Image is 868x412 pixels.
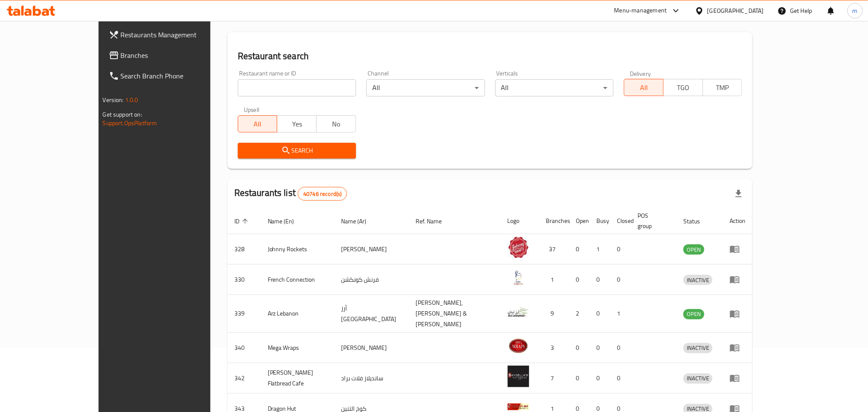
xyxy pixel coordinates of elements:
[227,234,261,265] td: 328
[244,107,260,113] label: Upsell
[281,118,313,130] span: Yes
[569,265,590,295] td: 0
[121,71,236,81] span: Search Branch Phone
[539,234,569,265] td: 37
[590,234,611,265] td: 1
[663,79,703,96] button: TGO
[611,208,631,234] th: Closed
[334,295,409,333] td: أرز [GEOGRAPHIC_DATA]
[683,216,711,226] span: Status
[730,274,745,285] div: Menu
[630,70,651,76] label: Delivery
[261,265,335,295] td: French Connection
[707,6,764,15] div: [GEOGRAPHIC_DATA]
[569,295,590,333] td: 2
[277,115,317,132] button: Yes
[730,343,745,353] div: Menu
[334,265,409,295] td: فرنش كونكشن
[416,216,453,226] span: Ref. Name
[366,79,485,96] div: All
[341,216,377,226] span: Name (Ar)
[121,50,236,60] span: Branches
[730,309,745,319] div: Menu
[320,118,353,130] span: No
[238,79,356,96] input: Search for restaurant name or ID..
[261,363,335,394] td: [PERSON_NAME] Flatbread Cafe
[590,295,611,333] td: 0
[611,295,631,333] td: 1
[102,45,243,66] a: Branches
[683,373,712,383] span: INACTIVE
[569,208,590,234] th: Open
[334,363,409,394] td: سانديلاز فلات براد
[227,363,261,394] td: 342
[234,216,251,226] span: ID
[590,333,611,363] td: 0
[539,208,569,234] th: Branches
[103,94,124,105] span: Version:
[638,211,667,231] span: POS group
[334,333,409,363] td: [PERSON_NAME]
[683,309,704,319] span: OPEN
[298,190,347,198] span: 40746 record(s)
[242,118,274,130] span: All
[683,275,712,285] span: INACTIVE
[234,186,347,201] h2: Restaurants list
[261,295,335,333] td: Arz Lebanon
[121,30,236,40] span: Restaurants Management
[611,234,631,265] td: 0
[334,234,409,265] td: [PERSON_NAME]
[706,81,739,94] span: TMP
[238,143,356,159] button: Search
[611,363,631,394] td: 0
[667,81,700,94] span: TGO
[103,109,142,120] span: Get support on:
[683,343,712,353] span: INACTIVE
[611,333,631,363] td: 0
[508,267,529,289] img: French Connection
[703,79,742,96] button: TMP
[683,343,712,353] div: INACTIVE
[539,265,569,295] td: 1
[238,115,278,132] button: All
[569,333,590,363] td: 0
[611,265,631,295] td: 0
[508,335,529,357] img: Mega Wraps
[508,366,529,387] img: Sandella's Flatbread Cafe
[730,373,745,383] div: Menu
[227,295,261,333] td: 339
[495,79,614,96] div: All
[261,234,335,265] td: Johnny Rockets
[614,6,667,16] div: Menu-management
[624,79,664,96] button: All
[628,81,660,94] span: All
[683,309,704,319] div: OPEN
[125,94,138,105] span: 1.0.0
[227,265,261,295] td: 330
[261,333,335,363] td: Mega Wraps
[539,363,569,394] td: 7
[853,6,858,15] span: m
[590,208,611,234] th: Busy
[590,363,611,394] td: 0
[227,333,261,363] td: 340
[539,295,569,333] td: 9
[728,183,749,204] div: Export file
[683,275,712,285] div: INACTIVE
[683,245,704,255] span: OPEN
[590,265,611,295] td: 0
[409,295,501,333] td: [PERSON_NAME],[PERSON_NAME] & [PERSON_NAME]
[245,145,349,156] span: Search
[569,234,590,265] td: 0
[298,187,347,201] div: Total records count
[102,24,243,45] a: Restaurants Management
[730,244,745,254] div: Menu
[508,301,529,323] img: Arz Lebanon
[569,363,590,394] td: 0
[268,216,305,226] span: Name (En)
[103,117,157,129] a: Support.OpsPlatform
[539,333,569,363] td: 3
[316,115,356,132] button: No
